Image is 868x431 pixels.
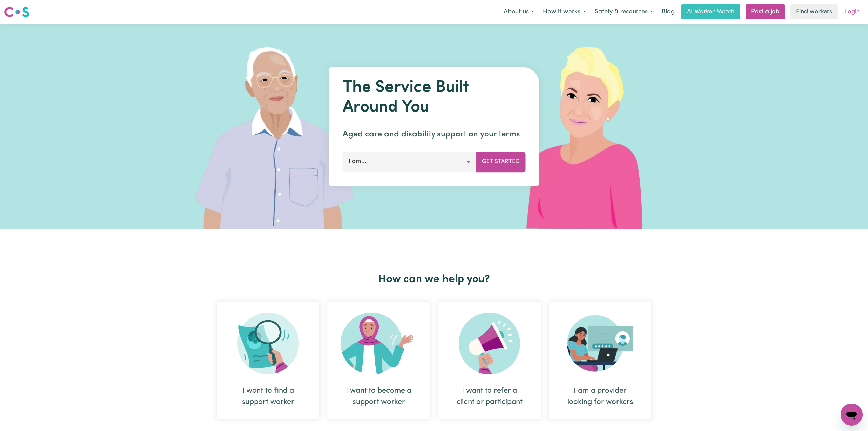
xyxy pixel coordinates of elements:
img: Search [237,313,299,374]
button: I am... [343,152,476,172]
a: Blog [657,4,679,19]
h1: The Service Built Around You [343,78,526,117]
div: I want to become a support worker [327,302,430,419]
div: I want to refer a client or participant [438,302,541,419]
div: I want to become a support worker [344,385,413,408]
img: Careseekers logo [4,6,29,18]
button: How it works [539,5,590,19]
p: Aged care and disability support on your terms [343,128,526,141]
a: Find workers [790,4,838,19]
h2: How can we help you? [213,273,655,286]
div: I want to find a support worker [217,302,319,419]
button: About us [499,5,539,19]
a: Login [840,4,864,19]
iframe: Button to launch messaging window [841,404,863,426]
a: Post a job [746,4,785,19]
a: Careseekers logo [4,4,29,20]
div: I am a provider looking for workers [549,302,651,419]
div: I want to refer a client or participant [455,385,524,408]
img: Become Worker [341,313,417,374]
img: Refer [459,313,520,374]
a: AI Worker Match [681,4,740,19]
img: Provider [567,313,633,374]
button: Get Started [476,152,526,172]
div: I am a provider looking for workers [565,385,635,408]
button: Safety & resources [590,5,657,19]
div: I want to find a support worker [233,385,303,408]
